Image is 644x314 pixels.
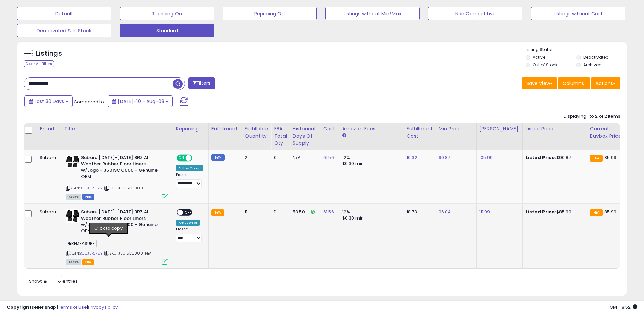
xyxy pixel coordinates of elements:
span: Compared to: [74,99,105,105]
div: 12% [342,209,399,215]
div: 2 [245,155,266,161]
p: Listing States: [526,47,627,53]
div: Amazon Fees [342,125,401,133]
a: 61.56 [323,209,334,215]
div: 11 [245,209,266,215]
div: $0.30 min [342,161,399,167]
span: 85.99 [604,154,617,161]
div: N/A [293,155,315,161]
button: [DATE]-10 - Aug-08 [108,95,173,107]
button: Listings without Cost [531,7,625,20]
div: Subaru [40,155,56,161]
div: FBA Total Qty [274,125,287,147]
span: ON [177,155,186,161]
span: REMEASURE [66,240,97,247]
span: FBA [82,259,94,265]
span: FBM [82,194,95,200]
span: All listings currently available for purchase on Amazon [66,194,81,200]
a: 90.87 [439,154,450,161]
a: Privacy Policy [88,304,118,310]
button: Save View [522,77,557,89]
button: Standard [120,24,214,37]
a: B0CJ5RJFZY [80,250,103,256]
div: Repricing [176,125,206,133]
div: Historical Days Of Supply [293,125,317,147]
div: $85.99 [526,209,582,215]
button: Repricing On [120,7,214,20]
button: Columns [558,77,590,89]
small: FBA [590,209,603,216]
a: 111.99 [479,209,490,215]
b: Subaru [DATE]-[DATE] BRZ All Weather Rubber Floor Liners w/Logo - J501SCC000 - Genuine OEM [81,155,164,181]
div: 53.50 [293,209,315,215]
small: Amazon Fees. [342,133,346,139]
div: [PERSON_NAME] [479,125,520,133]
div: Clear All Filters [24,60,54,67]
img: 31wSwIDRo+L._SL40_.jpg [66,155,79,168]
button: Filters [188,77,215,89]
b: Listed Price: [526,209,556,215]
div: Fulfillment [211,125,239,133]
img: 31wSwIDRo+L._SL40_.jpg [66,209,79,223]
button: Actions [591,77,620,89]
div: Amazon AI [176,220,200,226]
div: ASIN: [66,155,168,199]
span: 2025-09-8 18:52 GMT [610,304,637,310]
button: Deactivated & In Stock [17,24,111,37]
div: Fulfillment Cost [407,125,433,140]
label: Archived [583,62,602,68]
div: seller snap | | [7,304,118,311]
span: OFF [183,210,194,215]
label: Out of Stock [533,62,557,68]
a: 61.56 [323,154,334,161]
div: $90.87 [526,155,582,161]
small: FBM [211,154,225,161]
div: ASIN: [66,209,168,264]
b: Listed Price: [526,154,556,161]
strong: Copyright [7,304,32,310]
div: Current Buybox Price [590,125,625,140]
h5: Listings [36,49,62,58]
span: Columns [563,80,584,87]
a: 105.99 [479,154,493,161]
div: $0.30 min [342,215,399,221]
span: [DATE]-10 - Aug-08 [118,98,164,105]
div: Brand [40,125,58,133]
span: | SKU: J501SCC000 [104,185,143,191]
a: B0CJ5RJFZY [80,185,103,191]
div: 11 [274,209,284,215]
button: Repricing Off [223,7,317,20]
label: Deactivated [583,54,609,60]
div: Subaru [40,209,56,215]
div: 12% [342,155,399,161]
button: Last 30 Days [24,95,73,107]
span: All listings currently available for purchase on Amazon [66,259,81,265]
div: Fulfillable Quantity [245,125,268,140]
small: FBA [211,209,224,216]
span: | SKU: J501SCC000-FBA [104,250,152,256]
span: Show: entries [29,278,78,284]
b: Subaru [DATE]-[DATE] BRZ All Weather Rubber Floor Liners w/Logo - J501SCC000 - Genuine OEM [81,209,164,236]
span: OFF [191,155,202,161]
a: Terms of Use [58,304,87,310]
div: Min Price [439,125,474,133]
button: Non Competitive [428,7,522,20]
div: Cost [323,125,336,133]
button: Listings without Min/Max [325,7,420,20]
div: Preset: [176,227,203,242]
div: Listed Price [526,125,584,133]
small: FBA [590,155,603,162]
span: 85.99 [604,209,617,215]
div: Displaying 1 to 2 of 2 items [564,113,620,120]
div: Title [64,125,170,133]
span: Last 30 Days [35,98,64,105]
div: Preset: [176,173,203,188]
a: 10.32 [407,154,418,161]
div: Follow Comp [176,165,203,171]
label: Active [533,54,545,60]
div: 18.73 [407,209,430,215]
button: Default [17,7,111,20]
div: 0 [274,155,284,161]
a: 96.04 [439,209,451,215]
